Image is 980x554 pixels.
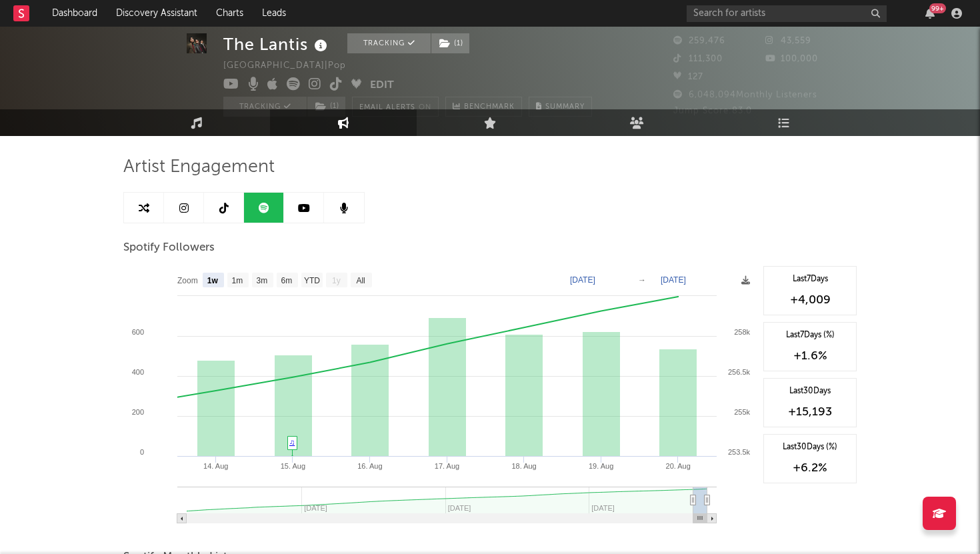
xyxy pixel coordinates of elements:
[307,97,345,117] button: (1)
[123,159,275,175] span: Artist Engagement
[765,55,818,63] span: 100,000
[673,55,723,63] span: 111,300
[431,33,470,53] span: ( 1 )
[771,348,849,364] div: +1.6 %
[140,448,144,456] text: 0
[734,408,750,416] text: 255k
[332,276,341,285] text: 1y
[545,103,585,111] span: Summary
[123,240,215,256] span: Spotify Followers
[925,8,935,19] button: 99+
[929,3,946,13] div: 99 +
[177,276,198,285] text: Zoom
[771,329,849,341] div: Last 7 Days (%)
[673,91,817,99] span: 6,048,094 Monthly Listeners
[570,275,595,285] text: [DATE]
[223,58,361,74] div: [GEOGRAPHIC_DATA] | Pop
[132,328,144,336] text: 600
[771,460,849,476] div: +6.2 %
[281,276,293,285] text: 6m
[638,275,646,285] text: →
[734,328,750,336] text: 258k
[673,73,703,81] span: 127
[445,97,522,117] a: Benchmark
[223,97,307,117] button: Tracking
[307,97,346,117] span: ( 1 )
[352,97,439,117] button: Email AlertsOn
[673,107,752,115] span: Jump Score: 83.0
[281,462,305,470] text: 15. Aug
[771,441,849,453] div: Last 30 Days (%)
[771,273,849,285] div: Last 7 Days
[207,276,219,285] text: 1w
[464,99,515,115] span: Benchmark
[673,37,725,45] span: 259,476
[132,408,144,416] text: 200
[589,462,613,470] text: 19. Aug
[223,33,331,55] div: The Lantis
[356,276,365,285] text: All
[431,33,469,53] button: (1)
[304,276,320,285] text: YTD
[728,448,751,456] text: 253.5k
[357,462,382,470] text: 16. Aug
[257,276,268,285] text: 3m
[771,385,849,397] div: Last 30 Days
[771,292,849,308] div: +4,009
[529,97,592,117] button: Summary
[728,368,751,376] text: 256.5k
[203,462,228,470] text: 14. Aug
[666,462,691,470] text: 20. Aug
[661,275,686,285] text: [DATE]
[419,104,431,111] em: On
[435,462,459,470] text: 17. Aug
[132,368,144,376] text: 400
[511,462,536,470] text: 18. Aug
[370,77,394,94] button: Edit
[765,37,811,45] span: 43,559
[687,5,887,22] input: Search for artists
[347,33,431,53] button: Tracking
[771,404,849,420] div: +15,193
[232,276,243,285] text: 1m
[289,438,295,446] a: ♫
